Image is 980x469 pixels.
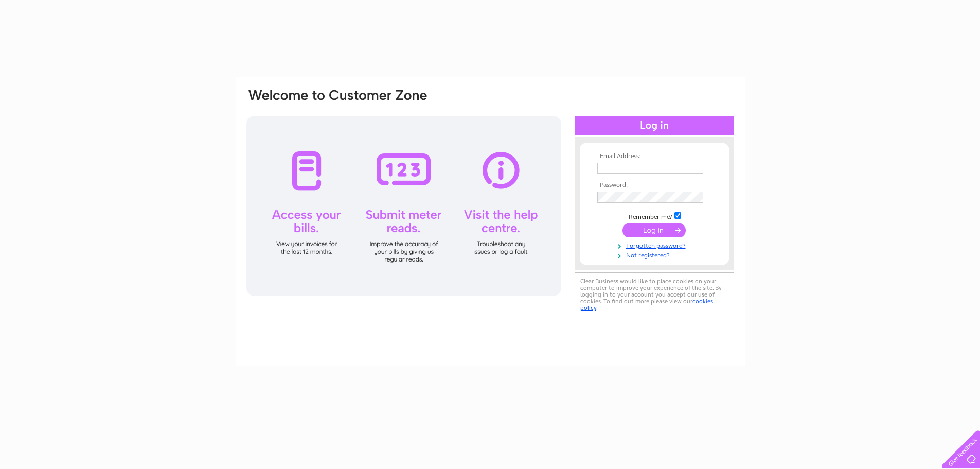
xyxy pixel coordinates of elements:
div: Clear Business would like to place cookies on your computer to improve your experience of the sit... [575,272,734,317]
input: Submit [622,223,686,237]
a: Forgotten password? [597,240,714,250]
a: cookies policy [580,298,713,311]
th: Password: [595,182,714,189]
th: Email Address: [595,153,714,160]
a: Not registered? [597,250,714,259]
td: Remember me? [595,211,714,221]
